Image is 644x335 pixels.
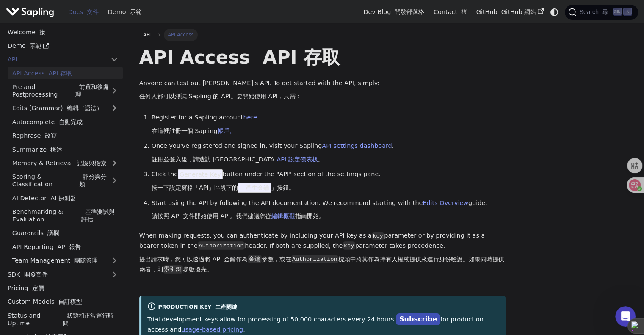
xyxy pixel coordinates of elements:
[3,53,106,66] a: API
[243,114,257,121] a: here
[291,255,338,263] code: Authorization
[139,93,301,100] font: 任何人都可以測試 Sapling 的 API。要開始使用 API，只需：
[139,29,155,41] a: API
[8,206,123,226] a: Benchmarking & Evaluation 基準測試與評估
[218,127,235,134] a: 帳戶。
[623,8,632,16] kbd: K
[45,132,57,139] font: 改寫
[423,199,468,206] a: Edits Overview
[30,42,41,49] font: 示範
[472,6,548,19] a: GitHub GitHub 網站
[57,244,80,250] font: API 報告
[77,160,106,166] font: 記憶與檢索
[67,105,102,111] font: 編輯（語法）
[372,232,384,240] code: key
[8,171,123,191] a: Scoring & Classification 評分與分類
[395,8,424,15] font: 開發部落格
[548,6,561,18] button: Switch between dark and light mode (currently system mode)
[248,255,262,263] code: 金鑰
[143,32,151,38] span: API
[8,116,123,128] a: Autocomplete 自動完成
[322,142,392,149] a: API settings dashboard
[81,208,115,223] font: 基準測試與評估
[8,192,123,204] a: AI Detector AI 探測器
[139,231,506,278] p: When making requests, you can authenticate by including your API key as a parameter or by providi...
[50,195,76,202] font: AI 探測器
[3,268,106,280] a: SDK 開發套件
[8,227,123,239] a: Guardrails 護欄
[8,241,123,253] a: API Reporting API 報告
[139,78,506,105] p: Anyone can test out [PERSON_NAME]'s API. To get started with the API, simply:
[577,8,613,16] span: Search
[8,130,123,142] a: Rephrase 改寫
[106,53,123,66] button: Collapse sidebar category 'API'
[32,285,44,291] font: 定價
[178,169,223,180] span: Generate Key
[152,183,295,193] font: 按一下設定窗格「API」區段下的 」按鈕。
[181,326,243,333] a: usage-based pricing
[263,47,340,68] font: API 存取
[8,102,123,114] a: Edits (Grammar) 編輯（語法）
[106,268,123,280] button: Expand sidebar category 'SDK'
[8,255,123,267] a: Team Management 團隊管理
[152,127,235,134] font: 在這裡註冊一個 Sapling
[75,83,109,98] font: 前置和後處理
[49,70,72,77] font: API 存取
[164,29,198,41] span: API Access
[3,296,123,308] a: Custom Models 自訂模型
[359,6,429,19] a: Dev Blog 開發部落格
[58,298,82,305] font: 自訂模型
[276,156,318,163] a: API 設定儀表板
[429,6,472,19] a: Contact 㨟
[130,8,142,15] font: 示範
[3,309,123,329] a: Status and Uptime 狀態和正常運行時間
[39,29,45,36] font: 接
[215,303,237,310] font: 生產關鍵
[198,241,245,250] code: Authorization
[152,156,324,163] font: 註冊並登入後，請造訪 [GEOGRAPHIC_DATA] 。
[8,143,123,155] a: Summarize 概述
[3,26,123,38] a: Welcome 接
[565,5,638,20] button: Search (Ctrl+K)
[238,183,271,193] span: 「產生金鑰
[63,312,114,327] font: 狀態和正常運行時間
[343,241,355,250] code: key
[152,198,506,225] li: Start using the API by following the API documentation. We recommend starting with the guide.
[103,6,146,19] a: Demo 示範
[152,169,506,197] li: Click the button under the "API" section of the settings pane.
[8,157,123,169] a: Memory & Retrieval 記憶與檢索
[6,6,57,18] a: Sapling.ai
[8,67,123,79] a: API Access API 存取
[139,29,506,41] nav: Breadcrumbs
[64,6,103,19] a: Docs 文件
[152,213,325,219] font: 請按照 API 文件開始使用 API。我們建議您從 指南開始。
[163,265,183,274] code: 索引鍵
[139,46,506,69] h1: API Access
[24,271,48,278] font: 開發套件
[615,306,636,327] iframe: Intercom live chat
[3,282,123,294] a: Pricing 定價
[6,6,54,18] img: Sapling.ai
[602,8,608,15] font: 尋
[461,8,467,15] font: 㨟
[47,230,59,236] font: 護欄
[139,256,504,273] font: 提出請求時，您可以透過將 API 金鑰作為 參數，或在 標頭中將其作為持有人權杖提供來進行身份驗證。如果同時提供兩者，則 參數優先。
[396,313,440,326] a: Subscribe
[8,81,123,101] a: Pre and Postprocessing 前置和後處理
[50,146,62,153] font: 概述
[59,119,83,125] font: 自動完成
[152,141,506,168] li: Once you've registered and signed in, visit your Sapling .
[147,302,500,312] div: Production Key
[3,40,123,52] a: Demo 示範
[87,8,99,15] font: 文件
[271,213,295,219] a: 編輯概觀
[79,173,107,188] font: 評分與分類
[74,257,98,264] font: 團隊管理
[501,8,536,15] font: GitHub 網站
[152,113,506,140] li: Register for a Sapling account .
